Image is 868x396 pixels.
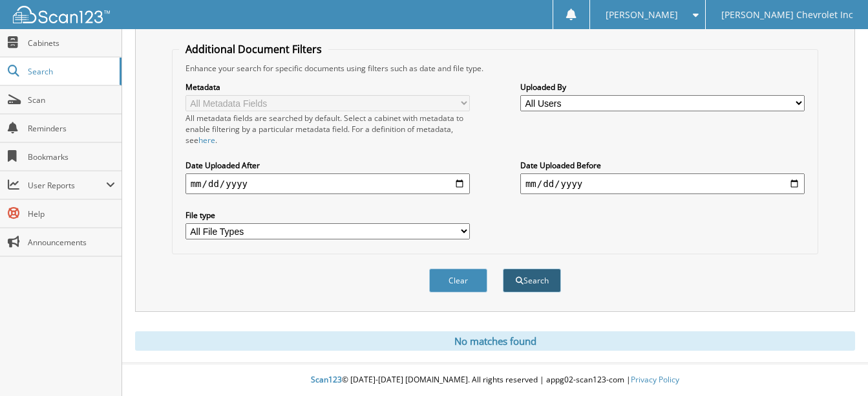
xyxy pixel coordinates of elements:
span: Announcements [28,237,115,248]
span: Search [28,66,113,77]
img: scan123-logo-white.svg [13,6,110,23]
span: Help [28,208,115,219]
span: User Reports [28,180,106,191]
label: Date Uploaded After [185,160,470,171]
span: Bookmarks [28,151,115,162]
input: start [185,173,470,194]
legend: Additional Document Filters [179,42,328,56]
label: Date Uploaded Before [520,160,805,171]
a: here [198,135,215,146]
span: Cabinets [28,38,115,49]
label: Uploaded By [520,82,805,93]
span: [PERSON_NAME] [606,11,678,19]
div: © [DATE]-[DATE] [DOMAIN_NAME]. All rights reserved | appg02-scan123-com | [122,364,868,396]
button: Search [503,269,561,292]
span: [PERSON_NAME] Chevrolet Inc [721,11,853,19]
a: Privacy Policy [631,374,679,385]
iframe: Chat Widget [803,334,868,396]
div: No matches found [135,331,855,351]
span: Scan123 [311,374,342,385]
label: Metadata [185,82,470,93]
button: Clear [429,269,487,292]
label: File type [185,210,470,221]
span: Scan [28,94,115,105]
input: end [520,173,805,194]
div: All metadata fields are searched by default. Select a cabinet with metadata to enable filtering b... [185,113,470,146]
div: Enhance your search for specific documents using filters such as date and file type. [179,63,812,74]
span: Reminders [28,123,115,134]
